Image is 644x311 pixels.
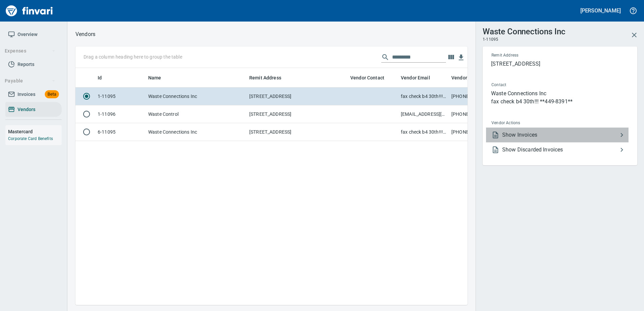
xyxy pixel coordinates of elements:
td: Waste Connections Inc [146,123,247,141]
span: Remit Address [249,74,290,82]
p: fax check b4 30th!!! **449-8391** [491,98,629,106]
span: Payable [5,77,56,85]
td: [STREET_ADDRESS] [247,88,348,105]
td: [PHONE_NUMBER] [449,123,499,141]
td: [STREET_ADDRESS] [247,105,348,123]
span: Show Discarded Invoices [502,146,618,154]
button: Choose columns to display [446,52,456,62]
a: Reports [5,57,62,72]
span: Invoices [18,90,35,99]
button: [PERSON_NAME] [579,5,622,16]
button: Payable [2,75,58,87]
span: Expenses [5,47,56,55]
span: Vendor Phone [451,74,491,82]
button: Expenses [2,45,58,57]
td: Waste Control [146,105,247,123]
span: 1-11095 [483,36,498,43]
span: Vendor Phone [451,74,482,82]
p: Vendors [75,30,95,38]
span: Vendor Actions [491,120,574,127]
span: Remit Address [249,74,281,82]
span: Name [148,74,161,82]
h5: [PERSON_NAME] [580,7,621,14]
h3: Waste Connections Inc [483,25,566,36]
img: Finvari [4,3,55,19]
span: Vendor Email [401,74,430,82]
button: Download Table [456,53,466,63]
span: Contact [491,82,567,89]
h6: Mastercard [8,128,62,135]
span: Id [98,74,110,82]
span: Vendors [18,105,35,114]
button: Close Vendor [626,27,642,43]
span: Name [148,74,170,82]
td: [STREET_ADDRESS] [247,123,348,141]
td: Waste Connections Inc [146,88,247,105]
span: Reports [18,60,34,69]
nav: breadcrumb [75,30,95,38]
a: Corporate Card Benefits [8,136,53,141]
span: Show Invoices [502,131,618,139]
a: Vendors [5,102,62,117]
span: Remit Address [491,52,573,59]
span: Vendor Contact [350,74,384,82]
span: Vendor Contact [350,74,393,82]
p: [STREET_ADDRESS] [491,60,629,68]
span: Id [98,74,102,82]
td: [PHONE_NUMBER] [449,88,499,105]
td: [PHONE_NUMBER] [449,105,499,123]
span: Beta [45,91,59,98]
td: [EMAIL_ADDRESS][DOMAIN_NAME] [398,105,449,123]
span: Overview [18,30,37,39]
td: fax check b4 30th!!! **449-8391** [398,88,449,105]
td: 6-11095 [95,123,146,141]
td: 1-11095 [95,88,146,105]
a: Overview [5,27,62,42]
p: Drag a column heading here to group the table [84,54,182,60]
a: InvoicesBeta [5,87,62,102]
p: Waste Connections Inc [491,90,629,98]
td: 1-11096 [95,105,146,123]
span: Vendor Email [401,74,439,82]
td: fax check b4 30th!!! **449-8391** [398,123,449,141]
